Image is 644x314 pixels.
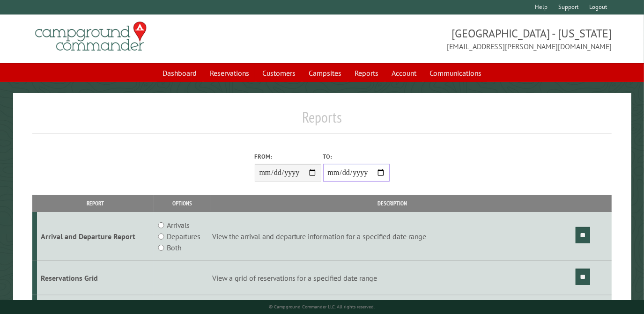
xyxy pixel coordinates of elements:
th: Description [210,195,574,212]
td: View the arrival and departure information for a specified date range [210,212,574,261]
td: View a grid of reservations for a specified date range [210,261,574,295]
label: Both [167,242,181,253]
img: Campground Commander [32,18,149,55]
a: Reservations [204,64,255,82]
label: To: [323,152,390,161]
td: Reservations Grid [37,261,154,295]
th: Report [37,195,154,212]
h1: Reports [32,108,612,134]
a: Campsites [303,64,347,82]
span: [GEOGRAPHIC_DATA] - [US_STATE] [EMAIL_ADDRESS][PERSON_NAME][DOMAIN_NAME] [322,26,612,52]
a: Communications [424,64,487,82]
small: © Campground Commander LLC. All rights reserved. [269,304,375,310]
a: Customers [257,64,301,82]
a: Account [386,64,422,82]
label: From: [255,152,321,161]
a: Reports [349,64,384,82]
label: Departures [167,231,201,242]
th: Options [154,195,210,212]
td: Arrival and Departure Report [37,212,154,261]
a: Dashboard [157,64,202,82]
label: Arrivals [167,219,190,231]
